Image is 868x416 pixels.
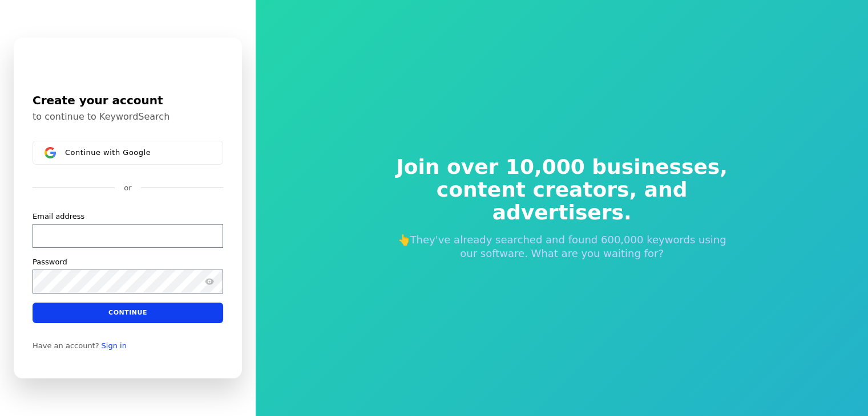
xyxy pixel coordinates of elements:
[124,183,131,193] p: or
[33,111,223,123] p: to continue to KeywordSearch
[203,275,216,288] button: Show password
[45,147,56,158] img: Sign in with Google
[33,92,223,109] h1: Create your account
[389,178,736,224] span: content creators, and advertisers.
[33,257,67,267] label: Password
[33,341,99,350] span: Have an account?
[33,211,84,222] label: Email address
[389,233,736,260] p: 👆They've already searched and found 600,000 keywords using our software. What are you waiting for?
[65,148,151,157] span: Continue with Google
[389,156,736,178] span: Join over 10,000 businesses,
[102,341,127,350] a: Sign in
[33,141,223,165] button: Sign in with GoogleContinue with Google
[33,303,223,323] button: Continue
